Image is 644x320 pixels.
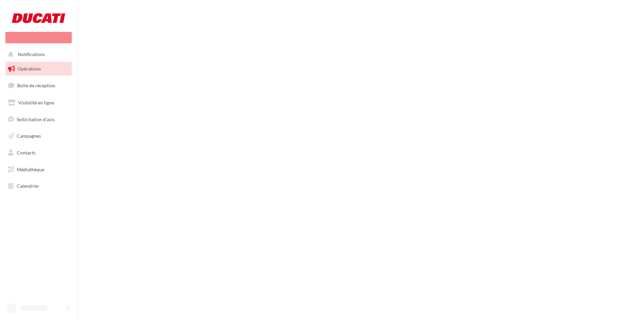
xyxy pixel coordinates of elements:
a: Calendrier [4,179,73,193]
span: Calendrier [17,183,39,189]
span: Visibilité en ligne [18,100,54,105]
a: Médiathèque [4,163,73,177]
a: Sollicitation d'avis [4,112,73,127]
span: Campagnes [17,133,41,139]
a: Boîte de réception [4,78,73,93]
span: Boîte de réception [17,83,55,88]
span: Opérations [17,66,41,72]
span: Notifications [18,52,45,57]
span: Médiathèque [17,167,44,172]
span: Contacts [17,150,36,155]
div: Nouvelle campagne [5,32,72,43]
span: Sollicitation d'avis [17,116,55,122]
a: Visibilité en ligne [4,96,73,110]
a: Opérations [4,62,73,76]
a: Contacts [4,146,73,160]
a: Campagnes [4,129,73,143]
